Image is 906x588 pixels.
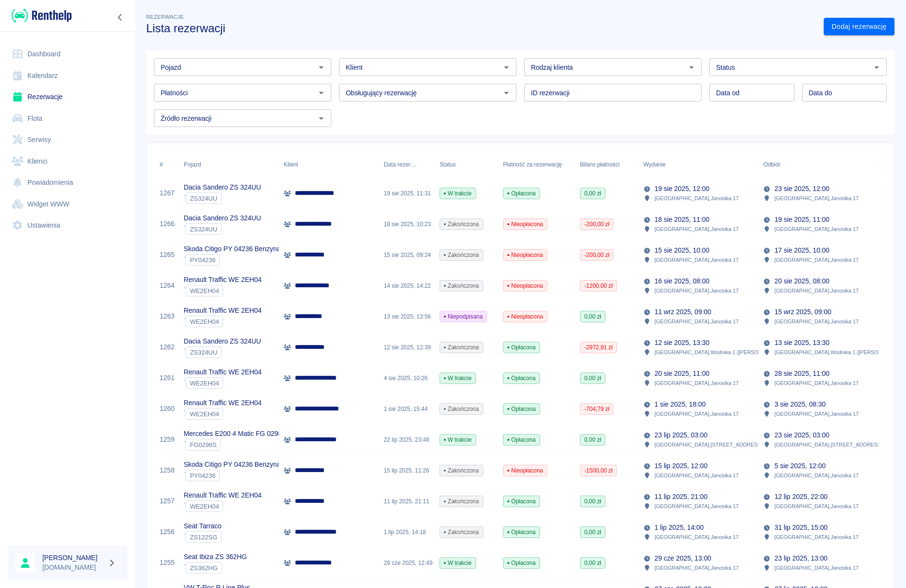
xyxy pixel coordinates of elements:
div: ` [184,562,247,574]
a: 1258 [160,465,175,475]
a: 1263 [160,311,175,321]
div: Status [435,151,498,178]
p: 3 sie 2025, 08:30 [774,399,826,409]
span: WE2EH04 [186,380,223,387]
span: Opłacona [503,189,540,198]
button: Otwórz [315,112,328,125]
span: -1500,00 zł [580,466,617,475]
span: ZS324UU [186,195,221,202]
a: Serwisy [8,129,127,151]
p: [GEOGRAPHIC_DATA] , Janosika 17 [774,286,858,295]
div: 22 lip 2025, 23:48 [379,424,435,455]
p: 15 wrz 2025, 09:00 [774,307,831,317]
img: Renthelp logo [12,8,72,24]
p: Skoda Citigo PY 04236 Benzyna [184,244,280,254]
div: Wydanie [643,151,666,178]
a: 1264 [160,281,175,291]
p: [GEOGRAPHIC_DATA] , Janosika 17 [774,502,858,511]
a: Renthelp logo [8,8,72,24]
span: W trakcie [440,559,476,567]
span: WE2EH04 [186,503,223,510]
span: -1200,00 zł [580,281,617,290]
p: [GEOGRAPHIC_DATA] , Wodnika 1 ([PERSON_NAME]) [774,348,903,357]
div: Wydanie [639,151,759,178]
span: -704,79 zł [580,405,613,413]
a: 1260 [160,404,175,414]
p: 5 sie 2025, 12:00 [774,461,826,471]
div: Status [440,151,456,178]
span: Nieopłacona [503,281,547,290]
a: Klienci [8,151,127,172]
p: 19 sie 2025, 12:00 [654,184,709,194]
span: Nieopłacona [503,466,547,475]
span: Zakończona [440,497,483,506]
div: Data rezerwacji [384,151,416,178]
p: [GEOGRAPHIC_DATA] , Janosika 17 [654,409,739,418]
p: Renault Traffic WE 2EH04 [184,275,262,285]
a: Rezerwacje [8,86,127,108]
span: Zakończona [440,405,483,413]
div: Klient [284,151,298,178]
p: [GEOGRAPHIC_DATA] , Janosika 17 [774,317,858,326]
a: 1265 [160,250,175,260]
span: Opłacona [503,343,540,352]
p: 20 sie 2025, 08:00 [774,276,829,286]
p: Renault Traffic WE 2EH04 [184,490,262,500]
p: 15 lip 2025, 12:00 [654,461,707,471]
button: Otwórz [685,61,698,74]
p: [GEOGRAPHIC_DATA] , Janosika 17 [774,563,858,572]
div: ` [184,346,261,358]
span: WE2EH04 [186,318,223,325]
p: Skoda Citigo PY 04236 Benzyna [184,460,280,470]
div: ` [184,439,286,450]
p: Dacia Sandero ZS 324UU [184,336,261,346]
span: -2972,91 zł [580,343,617,352]
a: Dashboard [8,43,127,65]
span: Niepodpisana [440,312,487,321]
a: 1256 [160,527,175,537]
span: Opłacona [503,559,540,567]
button: Otwórz [500,61,513,74]
span: 0,00 zł [580,528,605,537]
span: Opłacona [503,435,540,444]
span: Zakończona [440,528,483,537]
span: ZS324UU [186,226,221,233]
p: 29 cze 2025, 13:00 [654,553,711,563]
span: Opłacona [503,497,540,506]
div: ` [184,223,261,235]
div: 4 sie 2025, 10:26 [379,363,435,394]
button: Otwórz [500,86,513,100]
div: Płatność za rezerwację [503,151,562,178]
div: ` [184,470,280,481]
div: Odbiór [758,151,879,178]
p: [GEOGRAPHIC_DATA] , Janosika 17 [774,533,858,541]
span: FG0298S [186,441,220,448]
p: 31 lip 2025, 15:00 [774,523,827,533]
div: Bilans płatności [575,151,639,178]
p: [GEOGRAPHIC_DATA] , Janosika 17 [654,256,739,264]
span: W trakcie [440,374,476,383]
span: 0,00 zł [580,374,605,383]
div: # [155,151,179,178]
p: 12 sie 2025, 13:30 [654,338,709,348]
div: 1 sie 2025, 15:44 [379,394,435,424]
span: W trakcie [440,435,476,444]
p: [GEOGRAPHIC_DATA] , Janosika 17 [654,379,739,387]
div: ` [184,285,262,296]
button: Otwórz [315,86,328,100]
span: W trakcie [440,189,476,198]
a: 1261 [160,373,175,383]
div: Odbiór [763,151,780,178]
p: [GEOGRAPHIC_DATA] , Janosika 17 [654,225,739,233]
p: 1 lip 2025, 14:00 [654,523,704,533]
span: Zakończona [440,281,483,290]
span: WE2EH04 [186,287,223,294]
input: DD.MM.YYYY [802,84,887,102]
div: 14 sie 2025, 14:22 [379,270,435,301]
p: 23 sie 2025, 03:00 [774,430,829,440]
p: [GEOGRAPHIC_DATA] , [STREET_ADDRESS] [774,440,882,449]
a: Widget WWW [8,193,127,215]
div: ` [184,531,222,543]
span: WE2EH04 [186,410,223,418]
span: 0,00 zł [580,559,605,567]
